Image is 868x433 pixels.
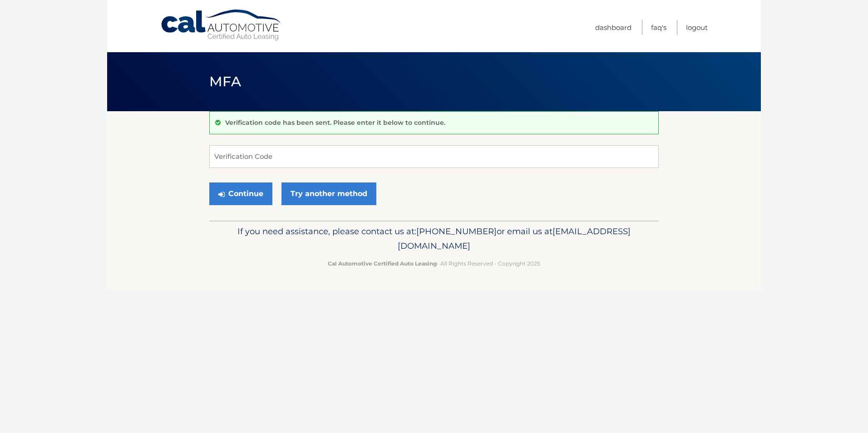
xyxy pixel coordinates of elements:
a: Try another method [281,182,376,205]
a: FAQ's [651,20,666,35]
input: Verification Code [209,145,659,168]
strong: Cal Automotive Certified Auto Leasing [328,260,437,267]
a: Dashboard [595,20,631,35]
a: Logout [686,20,708,35]
p: - All Rights Reserved - Copyright 2025 [215,259,653,268]
span: [PHONE_NUMBER] [416,226,497,236]
button: Continue [209,182,272,205]
p: Verification code has been sent. Please enter it below to continue. [225,118,445,127]
span: MFA [209,73,241,90]
a: Cal Automotive [160,9,283,41]
p: If you need assistance, please contact us at: or email us at [215,224,653,253]
span: [EMAIL_ADDRESS][DOMAIN_NAME] [398,226,631,251]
